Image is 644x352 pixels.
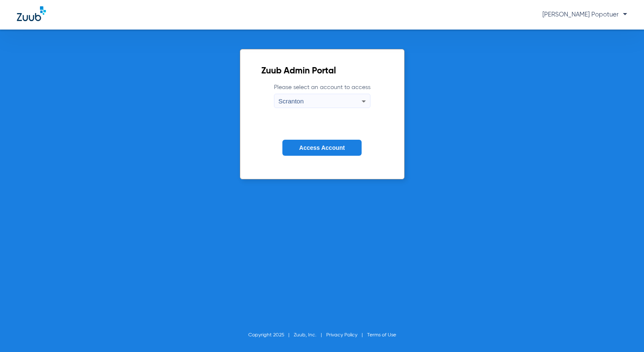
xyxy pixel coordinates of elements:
[282,140,362,156] button: Access Account
[542,11,627,18] span: [PERSON_NAME] Popotuer
[279,97,304,105] span: Scranton
[326,333,357,338] a: Privacy Policy
[17,6,46,21] img: Zuub Logo
[294,331,326,339] li: Zuub, Inc.
[602,311,644,352] iframe: Chat Widget
[274,83,370,108] label: Please select an account to access
[261,67,383,76] h2: Zuub Admin Portal
[299,144,345,151] span: Access Account
[367,333,396,338] a: Terms of Use
[248,331,294,339] li: Copyright 2025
